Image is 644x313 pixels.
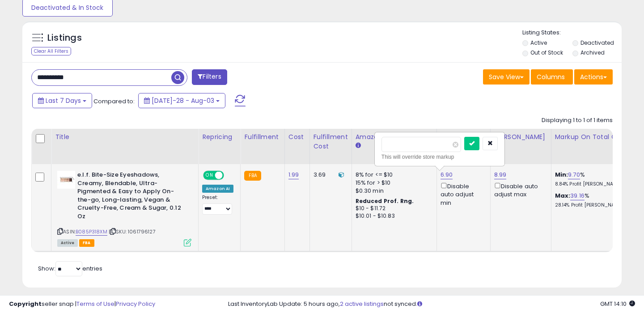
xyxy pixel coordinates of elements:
[138,93,225,108] button: [DATE]-28 - Aug-03
[580,39,614,47] label: Deactivated
[76,228,107,236] a: B085P318XM
[204,172,215,179] span: ON
[356,187,430,195] div: $0.30 min
[494,132,547,142] div: [PERSON_NAME]
[9,300,42,308] strong: Copyright
[9,300,155,309] div: seller snap | |
[356,212,430,220] div: $10.01 - $10.83
[109,228,156,235] span: | SKU: 1061796127
[57,239,78,247] span: All listings currently available for purchase on Amazon
[555,192,629,208] div: %
[356,179,430,187] div: 15% for > $10
[288,132,306,142] div: Cost
[555,171,629,187] div: %
[55,132,195,142] div: Title
[356,171,430,179] div: 8% for <= $10
[531,69,573,85] button: Columns
[116,300,155,308] a: Privacy Policy
[223,172,237,179] span: OFF
[202,195,233,215] div: Preset:
[381,152,498,161] div: This will override store markup
[202,132,237,142] div: Repricing
[356,142,361,150] small: Amazon Fees.
[152,96,214,105] span: [DATE]-28 - Aug-03
[57,171,191,245] div: ASIN:
[494,181,544,199] div: Disable auto adjust max
[542,116,613,125] div: Displaying 1 to 1 of 1 items
[244,171,261,181] small: FBA
[356,197,414,205] b: Reduced Prof. Rng.
[551,129,636,164] th: The percentage added to the cost of goods (COGS) that forms the calculator for Min & Max prices.
[31,47,71,55] div: Clear All Filters
[555,181,629,187] p: 8.84% Profit [PERSON_NAME]
[77,171,186,223] b: e.l.f. Bite-Size Eyeshadows, Creamy, Blendable, Ultra-Pigmented & Easy to Apply On-the-go, Long-l...
[530,49,563,56] label: Out of Stock
[555,132,632,142] div: Markup on Total Cost
[356,205,430,212] div: $10 - $11.72
[202,185,233,193] div: Amazon AI
[555,202,629,208] p: 28.14% Profit [PERSON_NAME]
[192,69,227,85] button: Filters
[228,300,635,309] div: Last InventoryLab Update: 5 hours ago, not synced.
[600,300,635,308] span: 2025-08-11 14:10 GMT
[76,300,114,308] a: Terms of Use
[530,39,547,47] label: Active
[47,32,82,44] h5: Listings
[537,72,565,81] span: Columns
[57,171,75,189] img: 31pbvtgRYZL._SL40_.jpg
[574,69,613,85] button: Actions
[441,181,483,207] div: Disable auto adjust min
[570,191,585,200] a: 39.16
[340,300,384,308] a: 2 active listings
[568,170,580,179] a: 9.70
[555,191,571,200] b: Max:
[356,132,433,142] div: Amazon Fees
[244,132,280,142] div: Fulfillment
[441,170,453,179] a: 6.90
[288,170,299,179] a: 1.99
[483,69,530,85] button: Save View
[555,170,568,179] b: Min:
[93,97,135,106] span: Compared to:
[32,93,92,108] button: Last 7 Days
[494,170,507,179] a: 8.99
[314,132,348,151] div: Fulfillment Cost
[314,171,345,179] div: 3.69
[38,264,102,273] span: Show: entries
[46,96,81,105] span: Last 7 Days
[580,49,605,56] label: Archived
[79,239,94,247] span: FBA
[522,29,622,37] p: Listing States:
